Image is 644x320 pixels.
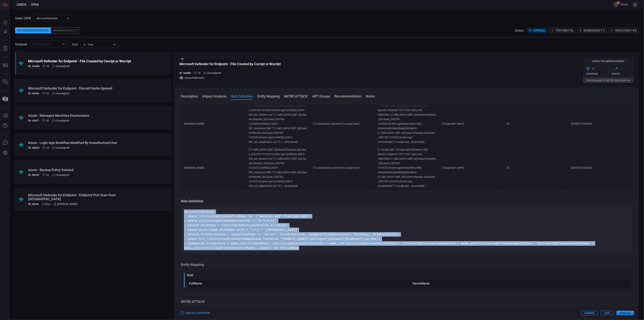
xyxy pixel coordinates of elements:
button: Ask Us a Question [179,310,211,316]
span: Open ( 6 ) [533,29,545,32]
h5: ID: e8b63 [28,146,39,149]
div: → [404,281,413,286]
span: open [31,3,39,6]
td: 20 [503,102,568,146]
h5: ID: efe9c [28,203,39,206]
span: Testing ( 76 ) [555,29,573,32]
span: Dec 09, 2024 12:29 PM [45,203,51,206]
button: Notes [366,94,375,98]
span: 1 [617,1,620,4]
h3: Rule Definition [181,199,632,203]
div: DeviceName [413,281,627,286]
div: Azure - Logic App Workflow Modified By Unauthorized User [28,141,144,145]
td: ["chapma01-adm"] [439,102,503,146]
td: ["c:\\windows\\system32\\cscript.exe"] [310,146,375,190]
label: Select SIEM [15,16,31,20]
span: Aug 10, 2025 6:22 AM [197,71,200,74]
button: Open(6) [527,28,547,33]
button: Gaincoverage in2MITRE techniques [583,77,634,83]
div: Recommendations (82) [15,27,51,33]
td: [DOMAIN_NAME] [181,102,246,146]
button: Detections [1,27,10,36]
button: Rule Catalog [1,111,10,120]
h5: ID: c5e21 [28,119,39,122]
td: [DOMAIN_NAME] [181,146,246,190]
span: Aug 10, 2025 6:22 AM [46,146,49,149]
td: ["\"cscript.exe\" //E:vbscript GetEvents.VBS System /channel /TXT /CSV /evtx /evt /AlertXML:C:\\M... [375,146,439,190]
button: Entity Mapping [257,94,280,98]
p: DeviceFileEvents | where InitiatingProcessFileName in~ ("wscript.exe","cscript.exe") | where Init... [184,209,629,250]
div: DeviceFileEvents [179,76,281,80]
button: Dismiss [581,311,598,315]
td: ["chapma01-adm"] [439,146,503,190]
button: Resolved(199) [609,28,639,33]
button: Preferences [1,148,10,158]
button: Ask Us A Question [1,138,10,147]
td: ["c:\\windows\\system32\\cscript.exe"] [310,102,375,146]
button: Rule Definition [231,94,253,98]
div: Broken Rules (17) [51,27,80,33]
div: Microsoft Defender for Endpoint - Discord Invite Opened [28,86,144,90]
button: Impact Analysis [202,94,226,98]
div: Coverage [586,73,609,75]
button: Inventory [1,78,10,87]
button: Open [61,41,66,47]
td: 20 [503,146,568,190]
span: 2 [605,79,606,82]
div: Unassigned [52,173,69,176]
input: Select assignee [31,42,60,46]
button: ALERT ANALYSIS [1,121,10,131]
button: MITRE - Detection Posture [1,61,10,70]
td: [DATE]T13:00:00Z [568,146,632,190]
span: [PERSON_NAME].jung [620,3,631,6]
p: MicrosoftSentinel [36,16,65,20]
div: Microsoft Defender for Endpoint - File Created by Cscript or Wscript [179,62,281,66]
button: APT Groups [312,94,330,98]
button: Description [181,94,198,98]
button: MITRE ATT&CK [284,94,308,98]
button: 1 [613,2,619,7]
span: Resolved ( 199 ) [615,29,637,32]
h3: MITRE ATT&CK [181,299,632,304]
h5: ID: 3e688 [28,65,39,68]
div: Azure - Managed Identities Enumeration [28,114,144,117]
h5: ID: 4c09a [28,92,39,95]
span: Status: [515,29,524,32]
h5: Expected Improvement [583,60,634,63]
span: Cards [17,3,26,6]
div: Unassigned [203,71,221,74]
div: [PERSON_NAME] [54,203,78,206]
div: FullName [189,281,404,286]
div: Azure - Backup Policy Deleted [28,168,144,172]
span: Assignee [15,43,27,46]
button: Recommendation [335,94,361,98]
div: Unassigned [52,92,69,95]
td: [DATE]T13:00:00Z [568,102,632,146]
button: Testing(76) [549,28,575,33]
td: ["C:\\MS_DATA\\SDP_SQLbase\\Results_SQLbase_250730-131410\\EventLogs\\EUWSQL22B-P-002_evt_System.... [245,146,310,190]
div: Health [612,73,634,75]
div: Microsoft Defender for Endpoint - Endpoint Port Scan from Endpoint [28,193,144,201]
label: sort [72,43,78,46]
td: ["\"cscript.exe\" //E:vbscript GetEvents.VBS System /channel /TXT /CSV /evtx /evt /AlertXML:C:\\M... [375,102,439,146]
div: Time [83,43,112,46]
span: Aug 10, 2025 6:22 AM [46,65,49,68]
div: Host [187,273,629,277]
button: Dismissed(17) [577,28,607,33]
button: Cards [1,94,10,104]
div: Unassigned [52,146,70,149]
h5: ID: 90c92 [28,173,39,176]
div: Unassigned [52,65,70,68]
span: Dismissed ( 17 ) [584,29,605,32]
td: ["C:\\MS_DATA\\SDP_SQLbase\\Results_SQLbase_250730-131820\\EventLogs\\EUWSQL22B-P-001_evt_System.... [245,102,310,146]
button: Resolve [616,311,634,315]
h5: ID: 3e688 [179,71,191,74]
span: Aug 10, 2025 6:22 AM [46,119,49,122]
h3: Entity Mapping [181,262,632,267]
span: Aug 10, 2025 6:22 AM [46,92,49,95]
span: Aug 10, 2025 6:22 AM [46,173,49,176]
button: Dashboard [1,18,10,27]
button: Reports [1,44,10,53]
div: Unassigned [52,119,69,122]
div: Microsoft Defender for Endpoint - File Created by Cscript or Wscript [28,59,144,63]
